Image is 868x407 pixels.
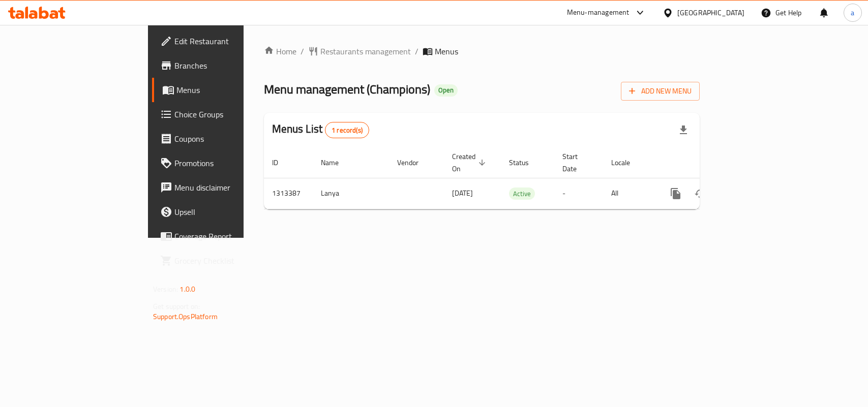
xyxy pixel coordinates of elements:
[562,150,591,175] span: Start Date
[153,283,178,296] span: Version:
[509,188,535,200] span: Active
[152,53,293,78] a: Branches
[174,157,285,169] span: Promotions
[325,126,369,135] span: 1 record(s)
[671,118,696,142] div: Export file
[655,147,769,178] th: Actions
[176,84,285,96] span: Menus
[174,108,285,120] span: Choice Groups
[153,300,200,313] span: Get support on:
[272,156,291,169] span: ID
[174,255,285,267] span: Grocery Checklist
[264,45,700,57] nav: breadcrumb
[313,178,389,209] td: Lanya
[152,175,293,200] a: Menu disclaimer
[179,283,195,296] span: 1.0.0
[174,230,285,242] span: Coverage Report
[174,181,285,194] span: Menu disclaimer
[152,224,293,248] a: Coverage Report
[152,102,293,127] a: Choice Groups
[301,45,304,57] li: /
[153,310,218,323] a: Support.OpsPlatform
[509,187,535,200] div: Active
[397,156,432,169] span: Vendor
[452,186,473,200] span: [DATE]
[152,29,293,53] a: Edit Restaurant
[152,248,293,273] a: Grocery Checklist
[567,7,630,19] div: Menu-management
[554,178,603,209] td: -
[629,85,692,98] span: Add New Menu
[664,181,688,206] button: more
[272,121,369,138] h2: Menus List
[264,78,430,101] span: Menu management ( Champions )
[435,45,458,57] span: Menus
[308,45,411,57] a: Restaurants management
[415,45,418,57] li: /
[264,147,769,209] table: enhanced table
[325,122,369,138] div: Total records count
[174,133,285,145] span: Coupons
[174,59,285,72] span: Branches
[152,200,293,224] a: Upsell
[611,156,643,169] span: Locale
[152,127,293,151] a: Coupons
[174,206,285,218] span: Upsell
[509,156,542,169] span: Status
[452,150,489,175] span: Created On
[677,7,744,18] div: [GEOGRAPHIC_DATA]
[434,86,458,95] span: Open
[434,84,458,97] div: Open
[320,45,411,57] span: Restaurants management
[621,82,700,101] button: Add New Menu
[688,181,712,206] button: Change Status
[603,178,655,209] td: All
[152,151,293,175] a: Promotions
[174,35,285,47] span: Edit Restaurant
[152,78,293,102] a: Menus
[851,7,854,18] span: a
[321,156,352,169] span: Name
